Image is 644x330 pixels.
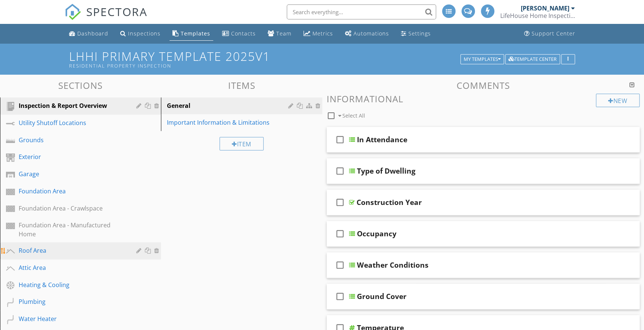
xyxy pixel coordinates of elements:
[334,287,346,305] i: check_box_outline_blank
[342,27,392,41] a: Automations (Advanced)
[327,94,640,104] h3: Informational
[334,193,346,211] i: check_box_outline_blank
[19,101,125,110] div: Inspection & Report Overview
[86,4,147,19] span: SPECTORA
[19,187,125,196] div: Foundation Area
[334,225,346,243] i: check_box_outline_blank
[287,4,436,19] input: Search everything...
[19,221,125,239] div: Foundation Area - Manufactured Home
[354,30,389,37] div: Automations
[521,27,578,41] a: Support Center
[505,54,560,65] button: Template Center
[19,118,125,127] div: Utility Shutoff Locations
[231,30,256,37] div: Contacts
[508,57,557,62] div: Template Center
[19,152,125,161] div: Exterior
[357,198,422,207] div: Construction Year
[19,263,125,272] div: Attic Area
[219,27,259,41] a: Contacts
[69,63,463,69] div: Residential Property Inspection
[334,131,346,149] i: check_box_outline_blank
[357,292,407,301] div: Ground Cover
[327,80,640,90] h3: Comments
[357,135,407,144] div: In Attendance
[167,101,290,110] div: General
[77,30,108,37] div: Dashboard
[464,57,501,62] div: My Templates
[265,27,295,41] a: Team
[532,30,575,37] div: Support Center
[69,50,575,69] h1: LHHI Primary Template 2025v1
[220,137,264,150] div: Item
[117,27,164,41] a: Inspections
[66,27,111,41] a: Dashboard
[19,204,125,213] div: Foundation Area - Crawlspace
[161,80,322,90] h3: Items
[342,112,365,119] span: Select All
[334,256,346,274] i: check_box_outline_blank
[19,314,125,323] div: Water Heater
[521,4,569,12] div: [PERSON_NAME]
[65,10,147,26] a: SPECTORA
[169,27,213,41] a: Templates
[408,30,431,37] div: Settings
[357,229,396,238] div: Occupancy
[357,261,429,270] div: Weather Conditions
[19,136,125,144] div: Grounds
[19,297,125,306] div: Plumbing
[312,30,333,37] div: Metrics
[19,246,125,255] div: Roof Area
[398,27,434,41] a: Settings
[334,162,346,180] i: check_box_outline_blank
[505,55,560,62] a: Template Center
[301,27,336,41] a: Metrics
[500,12,575,19] div: LifeHouse Home Inspections
[128,30,161,37] div: Inspections
[596,94,640,107] div: New
[460,54,504,65] button: My Templates
[357,166,416,175] div: Type of Dwelling
[19,169,125,178] div: Garage
[65,4,81,20] img: The Best Home Inspection Software - Spectora
[276,30,292,37] div: Team
[19,280,125,289] div: Heating & Cooling
[167,118,290,127] div: Important Information & Limitations
[181,30,210,37] div: Templates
